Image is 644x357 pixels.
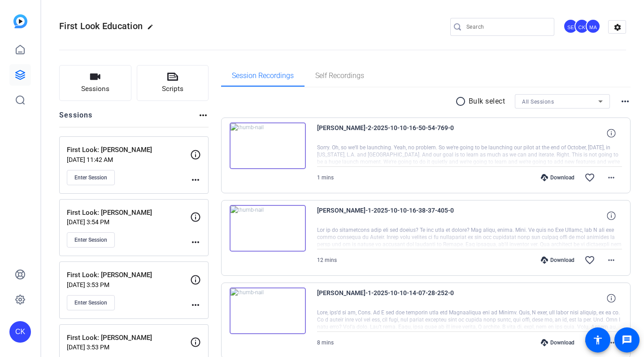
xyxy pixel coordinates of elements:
[162,84,183,94] span: Scripts
[584,255,595,266] mat-icon: favorite_border
[317,174,334,181] span: 1 mins
[67,295,115,310] button: Enter Session
[536,174,579,181] div: Download
[198,110,209,121] mat-icon: more_horiz
[232,72,294,79] span: Session Recordings
[13,14,27,28] img: blue-gradient.svg
[67,232,115,248] button: Enter Session
[563,19,578,34] div: SE
[606,172,617,183] mat-icon: more_horiz
[67,344,190,351] p: [DATE] 3:53 PM
[67,170,115,185] button: Enter Session
[190,174,201,185] mat-icon: more_horiz
[586,19,600,34] div: MA
[67,145,190,155] p: First Look: [PERSON_NAME]
[317,340,334,346] span: 8 mins
[455,96,469,107] mat-icon: radio_button_unchecked
[190,300,201,310] mat-icon: more_horiz
[67,218,190,226] p: [DATE] 3:54 PM
[67,333,190,343] p: First Look: [PERSON_NAME]
[74,174,107,181] span: Enter Session
[67,281,190,288] p: [DATE] 3:53 PM
[522,99,554,105] span: All Sessions
[469,96,505,107] p: Bulk select
[137,65,209,101] button: Scripts
[59,110,93,127] h2: Sessions
[317,287,483,309] span: [PERSON_NAME]-1-2025-10-10-14-07-28-252-0
[620,96,631,107] mat-icon: more_horiz
[584,337,595,348] mat-icon: favorite_border
[59,65,131,101] button: Sessions
[315,72,364,79] span: Self Recordings
[59,21,143,31] span: First Look Education
[81,84,109,94] span: Sessions
[592,335,603,345] mat-icon: accessibility
[574,19,589,34] div: CK
[147,24,158,35] mat-icon: edit
[74,299,107,306] span: Enter Session
[574,19,590,35] ngx-avatar: Caroline Kissell
[67,270,190,280] p: First Look: [PERSON_NAME]
[466,22,547,32] input: Search
[230,205,306,252] img: thumb-nail
[317,257,337,263] span: 12 mins
[606,337,617,348] mat-icon: more_horiz
[230,287,306,334] img: thumb-nail
[609,21,627,34] mat-icon: settings
[317,205,483,226] span: [PERSON_NAME]-1-2025-10-10-16-38-37-405-0
[230,122,306,169] img: thumb-nail
[563,19,579,35] ngx-avatar: Shelby Eden
[74,236,107,244] span: Enter Session
[67,208,190,218] p: First Look: [PERSON_NAME]
[317,122,483,144] span: [PERSON_NAME]-2-2025-10-10-16-50-54-769-0
[536,339,579,346] div: Download
[606,255,617,266] mat-icon: more_horiz
[586,19,601,35] ngx-avatar: Melissa Abe
[67,156,190,163] p: [DATE] 11:42 AM
[536,257,579,264] div: Download
[584,172,595,183] mat-icon: favorite_border
[622,335,632,345] mat-icon: message
[190,237,201,248] mat-icon: more_horiz
[9,321,31,343] div: CK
